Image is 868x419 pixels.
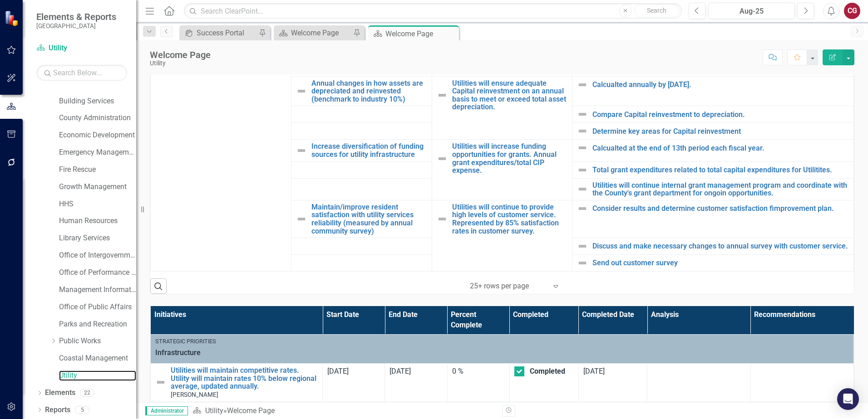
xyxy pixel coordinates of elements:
[572,255,854,272] td: Double-Click to Edit Right Click for Context Menu
[572,123,854,140] td: Double-Click to Edit Right Click for Context Menu
[385,28,457,39] div: Welcome Page
[577,184,588,195] img: Not Defined
[59,147,136,158] a: Emergency Management
[572,140,854,161] td: Double-Click to Edit Right Click for Context Menu
[592,144,849,152] a: Calcualted at the end of 13th period each fiscal year.
[59,199,136,209] a: HHS
[291,140,432,161] td: Double-Click to Edit Right Click for Context Menu
[59,165,136,175] a: Fire Rescue
[155,348,849,358] span: Infrastructure
[452,366,505,377] div: 0 %
[155,377,166,388] img: Not Defined
[291,27,351,39] div: Welcome Page
[171,391,218,398] small: [PERSON_NAME]
[647,364,750,401] td: Double-Click to Edit
[59,319,136,330] a: Parks and Recreation
[296,214,307,224] img: Not Defined
[59,130,136,141] a: Economic Development
[75,406,89,414] div: 5
[509,364,578,401] td: Double-Click to Edit
[592,205,849,213] a: Consider results and determine customer satisfaction fimprovement plan.
[59,353,136,364] a: Coastal Management
[572,200,854,238] td: Double-Click to Edit Right Click for Context Menu
[577,126,588,136] img: Not Defined
[634,5,680,17] button: Search
[385,364,447,401] td: Double-Click to Edit
[5,10,20,26] img: ClearPoint Strategy
[577,258,588,268] img: Not Defined
[151,364,323,401] td: Double-Click to Edit Right Click for Context Menu
[577,241,588,252] img: Not Defined
[311,79,427,103] a: Annual changes in how assets are depreciated and reinvested (benchmark to industry 10%)
[452,142,568,174] a: Utilities will increase funding opportunities for grants. Annual grant expenditures/total CIP exp...
[432,200,572,271] td: Double-Click to Edit Right Click for Context Menu
[323,364,385,401] td: Double-Click to Edit
[59,370,136,381] a: Utility
[452,203,568,235] a: Utilities will continue to provide high levels of customer service. Represented by 85% satisfacti...
[227,406,275,415] div: Welcome Page
[578,364,647,401] td: Double-Click to Edit
[151,16,291,272] td: Double-Click to Edit Right Click for Context Menu
[432,140,572,200] td: Double-Click to Edit Right Click for Context Menu
[150,60,211,67] div: Utility
[572,76,854,106] td: Double-Click to Edit Right Click for Context Menu
[192,406,495,416] div: »
[592,81,849,89] a: Calcualted annually by [DATE].
[327,367,349,375] span: [DATE]
[844,3,860,19] button: CG
[59,216,136,226] a: Human Resources
[151,335,854,364] td: Double-Click to Edit
[45,388,75,398] a: Elements
[59,96,136,107] a: Building Services
[437,153,448,164] img: Not Defined
[184,3,682,19] input: Search ClearPoint...
[437,90,448,101] img: Not Defined
[572,238,854,255] td: Double-Click to Edit Right Click for Context Menu
[592,242,849,250] a: Discuss and make necessary changes to annual survey with customer service.
[592,181,849,197] a: Utilities will continue internal grant management program and coordinate with the County's grant ...
[59,233,136,244] a: Library Services
[145,406,188,415] span: Administrator
[205,406,223,415] a: Utility
[155,337,849,346] div: Strategic Priorities
[36,11,116,22] span: Elements & Reports
[577,142,588,153] img: Not Defined
[59,336,136,346] a: Public Works
[452,79,568,111] a: Utilities will ensure adequate Capital reinvestment on an annual basis to meet or exceed total as...
[577,79,588,90] img: Not Defined
[296,145,307,156] img: Not Defined
[577,165,588,175] img: Not Defined
[59,268,136,278] a: Office of Performance & Transparency
[572,106,854,123] td: Double-Click to Edit Right Click for Context Menu
[311,203,427,235] a: Maintain/improve resident satisfaction with utility services reliability (measured by annual comm...
[36,22,116,29] small: [GEOGRAPHIC_DATA]
[592,127,849,136] a: Determine key areas for Capital reinvestment
[647,7,666,14] span: Search
[577,109,588,120] img: Not Defined
[583,367,605,375] span: [DATE]
[291,200,432,238] td: Double-Click to Edit Right Click for Context Menu
[592,166,849,174] a: Total grant expenditures related to total capital expenditures for Utilitites.
[59,250,136,261] a: Office of Intergovernmental Affairs
[711,6,792,17] div: Aug-25
[577,203,588,214] img: Not Defined
[59,113,136,123] a: County Administration
[59,285,136,295] a: Management Information Systems
[592,259,849,267] a: Send out customer survey
[447,364,509,401] td: Double-Click to Edit
[150,50,211,60] div: Welcome Page
[311,142,427,158] a: Increase diversification of funding sources for utility infrastructure
[36,65,127,81] input: Search Below...
[572,161,854,178] td: Double-Click to Edit Right Click for Context Menu
[437,214,448,224] img: Not Defined
[837,388,859,410] div: Open Intercom Messenger
[592,111,849,119] a: Compare Capital reinvestment to depreciation.
[708,3,795,19] button: Aug-25
[36,43,127,54] a: Utility
[171,366,318,390] a: Utilities will maintain competitive rates. Utility will maintain rates 10% below regional average...
[197,27,256,39] div: Success Portal
[182,27,256,39] a: Success Portal
[296,86,307,97] img: Not Defined
[59,182,136,192] a: Growth Management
